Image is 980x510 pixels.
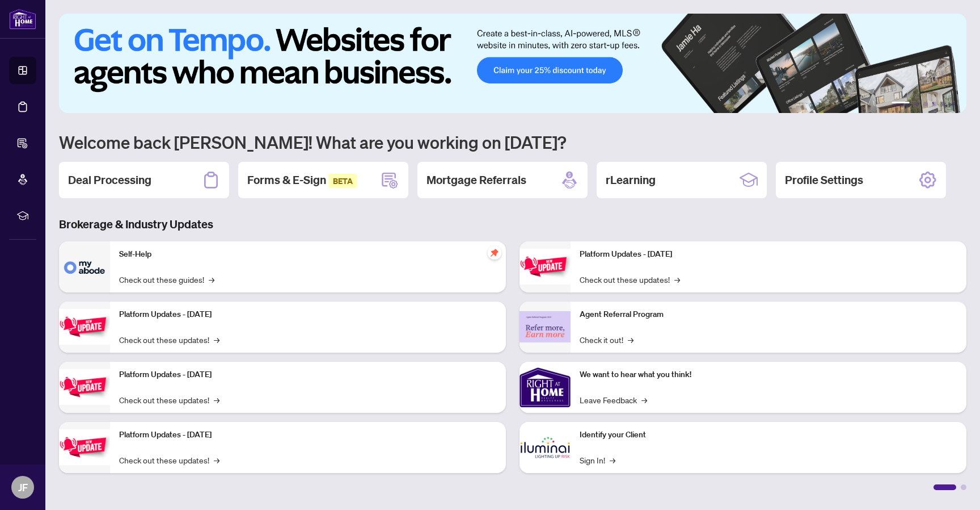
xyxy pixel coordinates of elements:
[119,248,497,261] p: Self-Help
[119,394,219,406] a: Check out these updates!→
[932,102,937,106] button: 4
[941,102,946,106] button: 5
[119,429,497,441] p: Platform Updates - [DATE]
[488,246,501,260] span: pushpin
[892,102,910,106] button: 1
[641,394,647,406] span: →
[580,273,680,286] a: Check out these updates!→
[580,248,957,261] p: Platform Updates - [DATE]
[519,311,571,342] img: Agent Referral Program
[914,102,919,106] button: 2
[426,172,526,188] h2: Mortgage Referrals
[9,9,36,30] img: logo
[923,102,928,106] button: 3
[119,333,219,346] a: Check out these updates!→
[59,309,110,345] img: Platform Updates - September 16, 2025
[519,422,571,473] img: Identify your Client
[674,273,680,286] span: →
[119,273,214,286] a: Check out these guides!→
[68,172,151,188] h2: Deal Processing
[59,216,966,232] h3: Brokerage & Industry Updates
[580,429,957,441] p: Identify your Client
[785,172,863,188] h2: Profile Settings
[606,172,656,188] h2: rLearning
[951,102,955,106] button: 6
[580,308,957,321] p: Agent Referral Program
[519,362,571,413] img: We want to hear what you think!
[59,429,110,465] img: Platform Updates - July 8, 2025
[119,369,497,381] p: Platform Updates - [DATE]
[610,454,615,466] span: →
[519,249,571,285] img: Platform Updates - June 23, 2025
[214,333,219,346] span: →
[247,173,357,187] span: Forms & E-Sign
[580,394,647,406] a: Leave Feedback→
[59,369,110,405] img: Platform Updates - July 21, 2025
[580,369,957,381] p: We want to hear what you think!
[209,273,214,286] span: →
[119,308,497,321] p: Platform Updates - [DATE]
[59,241,110,292] img: Self-Help
[59,131,966,153] h1: Welcome back [PERSON_NAME]! What are you working on [DATE]?
[580,333,633,346] a: Check it out!→
[59,14,966,113] img: Slide 0
[119,454,219,466] a: Check out these updates!→
[18,479,28,495] span: JF
[580,454,615,466] a: Sign In!→
[628,333,633,346] span: →
[214,454,219,466] span: →
[328,174,357,188] span: BETA
[214,394,219,406] span: →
